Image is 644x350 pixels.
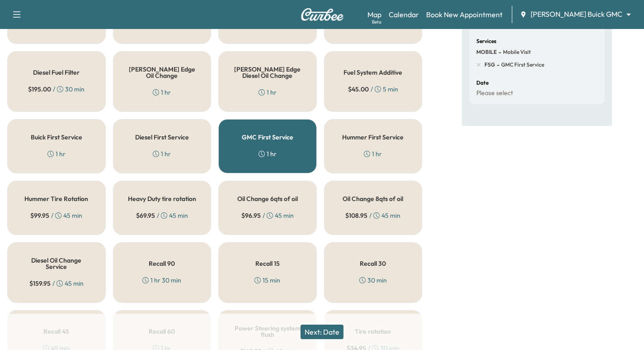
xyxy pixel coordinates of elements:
h5: Oil Change 8qts of oil [343,196,403,202]
div: 1 hr [47,149,66,158]
div: / 45 min [30,211,82,220]
h5: Recall 30 [360,260,386,267]
span: $ 108.95 [345,211,367,220]
h5: Hummer Tire Rotation [24,196,88,202]
span: [PERSON_NAME] Buick GMC [531,9,622,19]
h5: Oil Change 6qts of oil [237,196,298,202]
span: $ 45.00 [348,85,369,94]
span: Mobile Visit [501,48,531,56]
h5: Recall 15 [255,260,280,267]
span: MOBILE [476,48,497,56]
span: $ 96.95 [241,211,261,220]
div: 1 hr [364,149,382,158]
img: Curbee Logo [301,8,344,21]
div: 1 hr [153,88,171,97]
div: / 45 min [136,211,188,220]
h5: [PERSON_NAME] Edge Diesel Oil Change [233,66,302,79]
span: $ 99.95 [30,211,49,220]
h5: Fuel System Additive [343,69,402,76]
span: FSG [484,61,495,68]
button: Next: Date [301,325,343,339]
div: / 45 min [29,279,84,288]
div: / 45 min [345,211,400,220]
div: 30 min [359,276,387,285]
div: 1 hr 30 min [142,276,181,285]
h5: Recall 90 [149,260,175,267]
span: - [495,60,499,69]
h5: Hummer First Service [342,134,404,140]
div: / 5 min [348,85,398,94]
h5: Diesel Fuel Filter [33,69,80,76]
h5: Heavy Duty tire rotation [128,196,196,202]
h5: Buick First Service [31,134,82,140]
div: 15 min [254,276,280,285]
span: - [497,48,501,57]
span: GMC First Service [499,61,544,68]
div: / 45 min [241,211,294,220]
a: Calendar [389,9,419,20]
span: $ 69.95 [136,211,155,220]
span: $ 195.00 [28,85,51,94]
div: Beta [372,19,381,25]
div: 1 hr [259,88,277,97]
div: 1 hr [259,149,277,158]
h5: Diesel Oil Change Service [22,257,91,270]
a: MapBeta [367,9,381,20]
span: $ 159.95 [29,279,51,288]
h6: Services [476,38,496,44]
h6: Date [476,80,489,86]
a: Book New Appointment [426,9,503,20]
h5: GMC First Service [242,134,293,140]
div: 1 hr [153,149,171,158]
h5: Diesel First Service [135,134,189,140]
h5: [PERSON_NAME] Edge Oil Change [128,66,197,79]
p: Please select [476,89,513,97]
div: / 30 min [28,85,85,94]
